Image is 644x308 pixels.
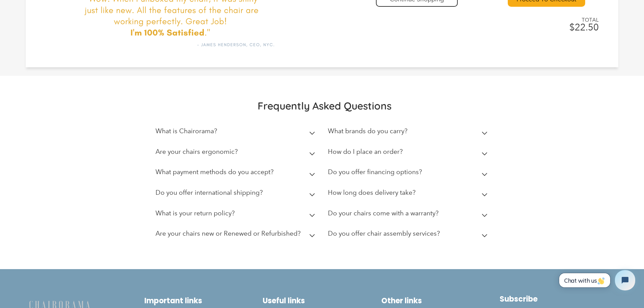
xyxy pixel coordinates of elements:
[156,184,318,205] summary: Do you offer international shipping?
[381,296,500,305] h2: Other links
[144,296,263,305] h2: Important links
[328,143,490,164] summary: How do I place an order?
[156,163,318,184] summary: What payment methods do you accept?
[328,148,403,156] h2: How do I place an order?
[328,127,407,135] h2: What brands do you carry?
[156,189,263,196] h2: Do you offer international shipping?
[156,230,301,237] h2: Are your chairs new or Renewed or Refurbished?
[328,189,415,196] h2: How long does delivery take?
[156,143,318,164] summary: Are your chairs ergonomic?
[328,122,490,143] summary: What brands do you carry?
[156,209,235,217] h2: What is your return policy?
[328,184,490,205] summary: How long does delivery take?
[263,296,381,305] h2: Useful links
[328,225,490,245] summary: Do you offer chair assembly services?
[328,209,438,217] h2: Do your chairs come with a warranty?
[566,17,599,23] span: TOTAL
[156,205,318,225] summary: What is your return policy?
[552,264,641,296] iframe: Tidio Chat
[328,168,422,176] h2: Do you offer financing options?
[156,99,494,112] h2: Frequently Asked Questions
[156,168,273,176] h2: What payment methods do you accept?
[569,22,599,33] span: $22.50
[156,127,217,135] h2: What is Chairorama?
[328,163,490,184] summary: Do you offer financing options?
[500,294,618,304] h2: Subscribe
[156,148,238,156] h2: Are your chairs ergonomic?
[156,122,318,143] summary: What is Chairorama?
[328,230,440,237] h2: Do you offer chair assembly services?
[328,205,490,225] summary: Do your chairs come with a warranty?
[156,225,318,245] summary: Are your chairs new or Renewed or Refurbished?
